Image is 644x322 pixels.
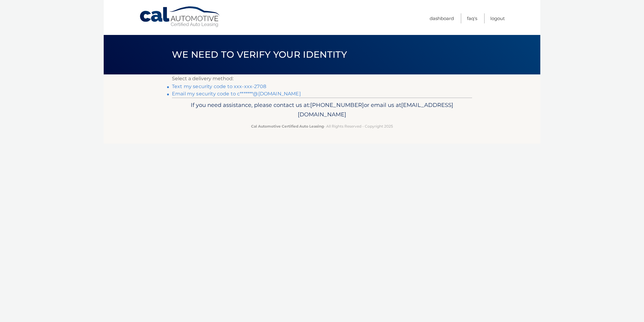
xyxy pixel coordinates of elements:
a: Text my security code to xxx-xxx-2708 [172,84,266,89]
p: - All Rights Reserved - Copyright 2025 [176,123,468,129]
a: Cal Automotive [139,6,221,28]
span: [PHONE_NUMBER] [310,101,364,108]
a: Logout [490,13,505,23]
a: FAQ's [467,13,477,23]
a: Email my security code to c*******@[DOMAIN_NAME] [172,91,301,97]
strong: Cal Automotive Certified Auto Leasing [251,124,324,128]
span: We need to verify your identity [172,49,347,60]
p: Select a delivery method: [172,74,472,83]
p: If you need assistance, please contact us at: or email us at [176,100,468,120]
a: Dashboard [430,13,454,23]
